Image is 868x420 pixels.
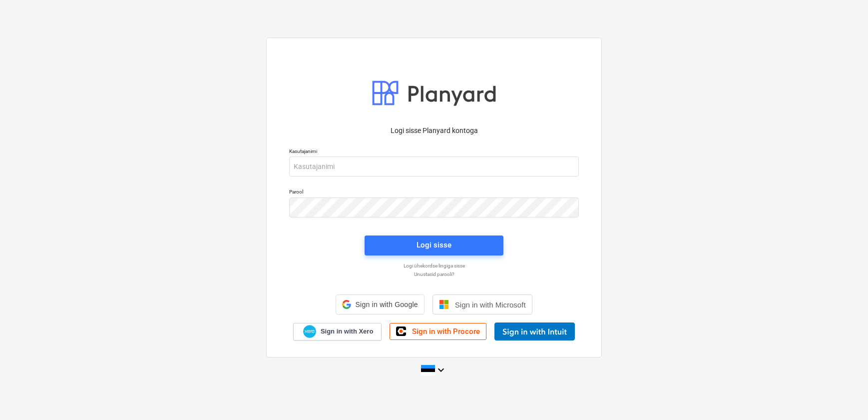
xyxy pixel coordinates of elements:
span: Sign in with Xero [321,327,373,336]
i: keyboard_arrow_down [435,364,447,376]
span: Sign in with Microsoft [455,300,526,309]
span: Sign in with Google [355,300,418,308]
a: Logi ühekordse lingiga sisse [284,262,584,269]
div: Sign in with Google [336,294,424,314]
img: Microsoft logo [439,299,449,309]
input: Kasutajanimi [289,156,579,176]
button: Logi sisse [365,235,503,255]
p: Logi sisse Planyard kontoga [289,125,579,136]
img: Xero logo [303,325,316,338]
div: Logi sisse [417,238,451,251]
a: Sign in with Procore [390,323,486,340]
p: Kasutajanimi [289,148,579,156]
a: Sign in with Xero [293,323,382,340]
span: Sign in with Procore [412,327,480,336]
a: Unustasid parooli? [284,271,584,277]
p: Parool [289,188,579,197]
